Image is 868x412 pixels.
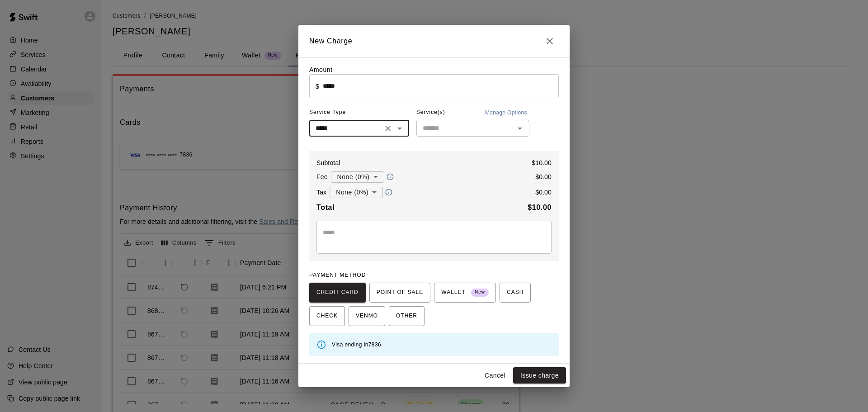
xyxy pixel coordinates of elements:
[434,283,496,303] button: WALLET New
[541,32,559,50] button: Close
[535,172,552,181] p: $ 0.00
[514,122,526,135] button: Open
[309,306,345,326] button: CHECK
[513,367,566,384] button: Issue charge
[356,309,378,323] span: VENMO
[316,309,338,323] span: CHECK
[483,105,529,120] button: Manage Options
[298,25,570,57] h2: New Charge
[377,285,423,300] span: POINT OF SALE
[309,66,333,73] label: Amount
[369,283,430,303] button: POINT OF SALE
[528,204,552,211] b: $ 10.00
[309,105,409,120] span: Service Type
[332,341,381,348] span: Visa ending in 7836
[471,286,489,298] span: New
[500,283,531,303] button: CASH
[316,285,359,300] span: CREDIT CARD
[389,306,425,326] button: OTHER
[396,309,417,323] span: OTHER
[382,122,394,135] button: Clear
[507,285,524,300] span: CASH
[349,306,385,326] button: VENMO
[331,169,384,185] div: None (0%)
[416,105,445,120] span: Service(s)
[316,82,319,91] p: $
[393,122,406,135] button: Open
[481,367,509,384] button: Cancel
[309,272,366,278] span: PAYMENT METHOD
[316,172,328,181] p: Fee
[535,188,552,197] p: $ 0.00
[309,283,366,303] button: CREDIT CARD
[316,204,335,211] b: Total
[316,158,340,167] p: Subtotal
[330,184,383,201] div: None (0%)
[441,285,489,300] span: WALLET
[532,158,552,167] p: $ 10.00
[316,188,326,197] p: Tax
